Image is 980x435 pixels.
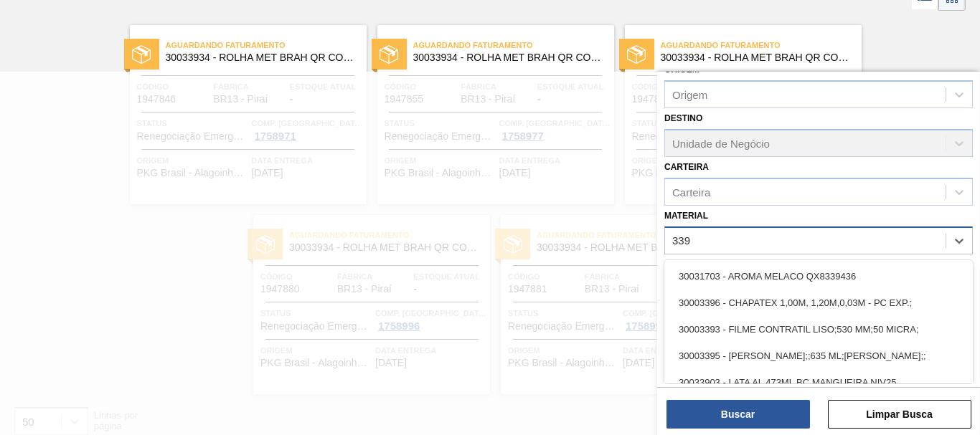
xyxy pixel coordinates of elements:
a: statusAguardando Faturamento30033934 - ROLHA MET BRAH QR CODE 021CX105Código1947846FábricaBR13 - ... [119,25,367,204]
span: Aguardando Faturamento [661,38,862,52]
a: statusAguardando Faturamento30033934 - ROLHA MET BRAH QR CODE 021CX105Código1947855FábricaBR13 - ... [367,25,614,204]
label: Material [664,211,708,221]
span: 30033934 - ROLHA MET BRAH QR CODE 021CX105 [166,52,355,63]
div: 30033903 - LATA AL 473ML BC MANGUEIRA NIV25 [664,369,973,396]
div: 30003393 - FILME CONTRATIL LISO;530 MM;50 MICRA; [664,316,973,343]
span: 30033934 - ROLHA MET BRAH QR CODE 021CX105 [661,52,850,63]
span: 30033934 - ROLHA MET BRAH QR CODE 021CX105 [413,52,603,63]
span: Aguardando Faturamento [166,38,367,52]
div: 30003395 - [PERSON_NAME];;635 ML;[PERSON_NAME];; [664,343,973,369]
a: statusAguardando Faturamento30033934 - ROLHA MET BRAH QR CODE 021CX105Código1947862FábricaBR13 - ... [614,25,862,204]
img: status [132,45,151,64]
span: Aguardando Faturamento [413,38,614,52]
label: Destino [664,113,702,123]
img: status [380,45,398,64]
div: 30003396 - CHAPATEX 1,00M, 1,20M,0,03M - PC EXP.; [664,290,973,316]
label: Carteira [664,162,709,172]
div: Origem [672,89,707,101]
img: status [627,45,646,64]
div: 30031703 - AROMA MELACO QX8339436 [664,263,973,290]
div: Carteira [672,186,710,198]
